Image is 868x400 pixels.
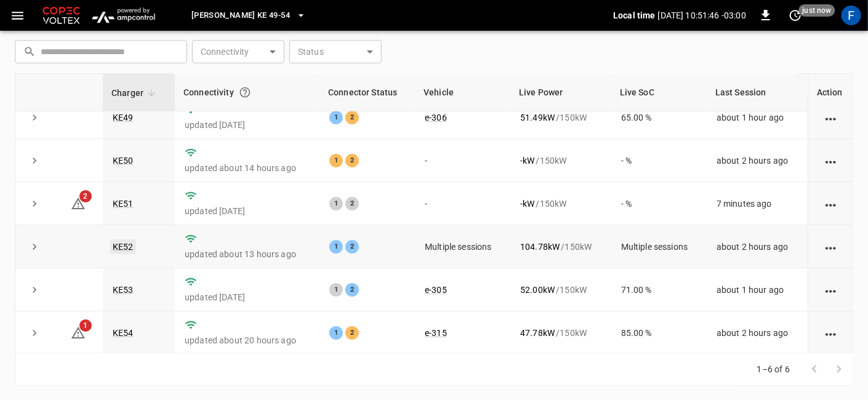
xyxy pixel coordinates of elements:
[185,162,310,174] p: updated about 14 hours ago
[415,139,510,182] td: -
[87,4,159,27] img: ampcontrol.io logo
[79,319,92,332] span: 1
[425,328,447,338] a: e-315
[415,182,510,225] td: -
[707,96,808,139] td: about 1 hour ago
[613,9,656,22] p: Local time
[510,74,611,111] th: Live Power
[415,74,510,111] th: Vehicle
[611,182,707,225] td: - %
[823,198,838,210] div: action cell options
[111,86,159,100] span: Charger
[113,285,134,295] a: KE53
[183,81,311,103] div: Connectivity
[319,74,415,111] th: Connector Status
[611,268,707,311] td: 71.00 %
[234,81,256,103] button: Connection between the charger and our software.
[185,248,310,260] p: updated about 13 hours ago
[520,111,601,124] div: / 150 kW
[25,151,44,170] button: expand row
[185,119,310,131] p: updated [DATE]
[707,268,808,311] td: about 1 hour ago
[842,6,861,25] div: profile-icon
[611,225,707,268] td: Multiple sessions
[520,154,601,167] div: / 150 kW
[40,4,82,27] img: Customer Logo
[823,327,838,339] div: action cell options
[71,198,86,208] a: 2
[329,111,343,124] div: 1
[25,324,44,342] button: expand row
[520,111,555,124] p: 51.49 kW
[611,74,707,111] th: Live SoC
[707,139,808,182] td: about 2 hours ago
[185,291,310,303] p: updated [DATE]
[345,197,359,210] div: 2
[187,4,311,28] button: [PERSON_NAME] KE 49-54
[185,205,310,217] p: updated [DATE]
[823,111,838,124] div: action cell options
[707,225,808,268] td: about 2 hours ago
[345,326,359,340] div: 2
[808,74,853,111] th: Action
[520,198,534,210] p: - kW
[110,239,136,254] a: KE52
[799,4,835,17] span: just now
[345,154,359,167] div: 2
[191,9,290,23] span: [PERSON_NAME] KE 49-54
[658,9,746,22] p: [DATE] 10:51:46 -03:00
[329,154,343,167] div: 1
[611,139,707,182] td: - %
[823,284,838,296] div: action cell options
[329,240,343,254] div: 1
[757,363,790,375] p: 1–6 of 6
[520,154,534,167] p: - kW
[707,311,808,354] td: about 2 hours ago
[520,241,560,253] p: 104.78 kW
[113,328,134,338] a: KE54
[345,283,359,297] div: 2
[611,311,707,354] td: 85.00 %
[329,283,343,297] div: 1
[345,111,359,124] div: 2
[425,113,447,122] a: e-306
[329,326,343,340] div: 1
[25,194,44,213] button: expand row
[113,199,134,209] a: KE51
[520,284,555,296] p: 52.00 kW
[25,108,44,127] button: expand row
[823,241,838,253] div: action cell options
[707,74,808,111] th: Last Session
[611,96,707,139] td: 65.00 %
[185,334,310,346] p: updated about 20 hours ago
[71,327,86,337] a: 1
[520,198,601,210] div: / 150 kW
[79,190,92,202] span: 2
[113,113,134,122] a: KE49
[520,327,555,339] p: 47.78 kW
[520,327,601,339] div: / 150 kW
[520,284,601,296] div: / 150 kW
[520,241,601,253] div: / 150 kW
[113,156,134,166] a: KE50
[329,197,343,210] div: 1
[25,281,44,299] button: expand row
[707,182,808,225] td: 7 minutes ago
[425,285,447,295] a: e-305
[415,225,510,268] td: Multiple sessions
[823,154,838,167] div: action cell options
[345,240,359,254] div: 2
[25,238,44,256] button: expand row
[786,6,805,25] button: set refresh interval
